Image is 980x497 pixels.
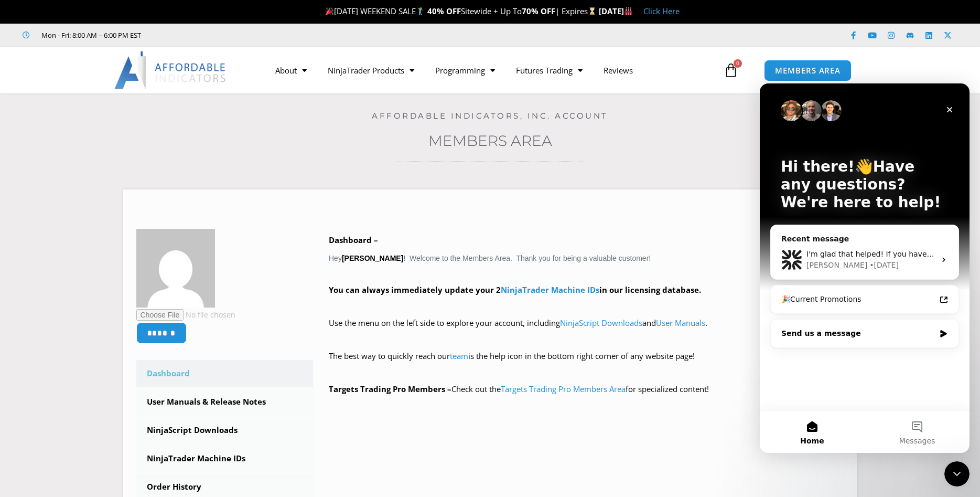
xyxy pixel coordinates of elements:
[105,327,210,369] button: Messages
[15,206,195,226] a: 🎉Current Promotions
[501,284,599,295] a: NinjaTrader Machine IDs
[425,58,505,82] a: Programming
[416,7,424,15] img: 🏌️‍♂️
[342,254,403,262] strong: [PERSON_NAME]
[329,382,844,397] p: Check out the for specialized content!
[450,351,468,361] a: team
[944,461,970,487] iframe: Intercom live chat
[136,388,314,416] a: User Manuals & Release Notes
[593,58,643,82] a: Reviews
[265,58,317,82] a: About
[643,6,680,16] a: Click Here
[323,6,598,16] span: [DATE] WEEKEND SALE Sitewide + Up To | Expires
[734,59,742,68] span: 0
[522,6,555,16] strong: 70% OFF
[427,6,461,16] strong: 40% OFF
[599,6,633,16] strong: [DATE]
[775,67,841,75] span: MEMBERS AREA
[329,384,451,394] strong: Targets Trading Pro Members –
[180,17,199,36] div: Close
[136,417,314,444] a: NinjaScript Downloads
[110,176,139,187] div: • [DATE]
[21,245,175,256] div: Send us a message
[265,58,721,82] nav: Menu
[47,176,107,187] div: [PERSON_NAME]
[136,445,314,472] a: NinjaTrader Machine IDs
[40,354,64,361] span: Home
[505,58,593,82] a: Futures Trading
[588,7,596,15] img: ⌛
[21,210,176,221] div: 🎉Current Promotions
[326,7,333,15] img: 🎉
[139,354,176,361] span: Messages
[656,318,705,328] a: User Manuals
[114,51,227,89] img: LogoAI | Affordable Indicators – NinjaTrader
[329,233,844,397] div: Hey ! Welcome to the Members Area. Thank you for being a valuable customer!
[136,229,215,308] img: f34f3a31167e59384d58a763e77634dd1142bfe69680121566f87788baf56587
[136,360,314,387] a: Dashboard
[624,7,632,15] img: 🏭
[156,30,313,40] iframe: Customer reviews powered by Trustpilot
[329,284,701,295] strong: You can always immediately update your 2 in our licensing database.
[317,58,425,82] a: NinjaTrader Products
[329,349,844,378] p: The best way to quickly reach our is the help icon in the bottom right corner of any website page!
[428,132,552,150] a: Members Area
[560,318,642,328] a: NinjaScript Downloads
[10,236,199,265] div: Send us a message
[329,316,844,345] p: Use the menu on the left side to explore your account, including and .
[372,111,608,121] a: Affordable Indicators, Inc. Account
[39,29,141,41] span: Mon - Fri: 8:00 AM – 6:00 PM EST
[501,384,626,394] a: Targets Trading Pro Members Area
[329,235,378,245] b: Dashboard –
[760,83,970,453] iframe: Intercom live chat
[764,60,852,81] a: MEMBERS AREA
[708,55,754,86] a: 0
[47,166,483,175] span: I'm glad that helped! If you have any more questions or need further assistance, just let me know...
